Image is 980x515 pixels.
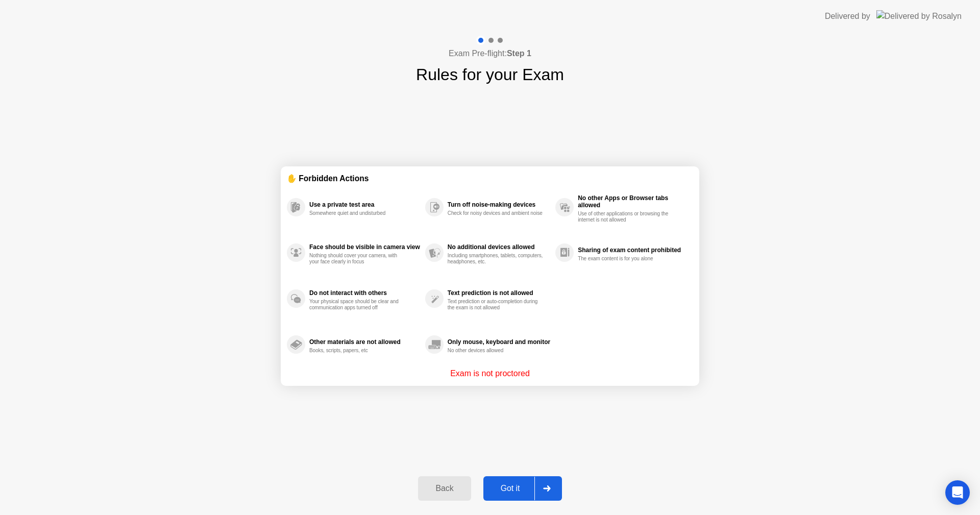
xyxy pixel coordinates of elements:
[486,484,534,493] div: Got it
[309,338,420,346] div: Other materials are not allowed
[309,201,420,208] div: Use a private test area
[876,10,962,22] img: Delivered by Rosalyn
[449,47,531,60] h4: Exam Pre-flight:
[416,62,564,87] h1: Rules for your Exam
[578,247,688,254] div: Sharing of exam content prohibited
[448,253,544,265] div: Including smartphones, tablets, computers, headphones, etc.
[448,289,550,297] div: Text prediction is not allowed
[309,243,420,251] div: Face should be visible in camera view
[507,49,531,58] b: Step 1
[578,211,674,223] div: Use of other applications or browsing the internet is not allowed
[421,484,468,493] div: Back
[578,256,674,262] div: The exam content is for you alone
[448,201,550,208] div: Turn off noise-making devices
[825,10,870,22] div: Delivered by
[309,210,406,216] div: Somewhere quiet and undisturbed
[450,367,530,380] p: Exam is not proctored
[287,173,693,184] div: ✋ Forbidden Actions
[448,210,544,216] div: Check for noisy devices and ambient noise
[448,243,550,251] div: No additional devices allowed
[448,338,550,346] div: Only mouse, keyboard and monitor
[448,348,544,354] div: No other devices allowed
[945,480,970,505] div: Open Intercom Messenger
[309,348,406,354] div: Books, scripts, papers, etc
[418,476,471,501] button: Back
[309,253,406,265] div: Nothing should cover your camera, with your face clearly in focus
[309,289,420,297] div: Do not interact with others
[448,299,544,311] div: Text prediction or auto-completion during the exam is not allowed
[578,194,688,209] div: No other Apps or Browser tabs allowed
[483,476,562,501] button: Got it
[309,299,406,311] div: Your physical space should be clear and communication apps turned off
